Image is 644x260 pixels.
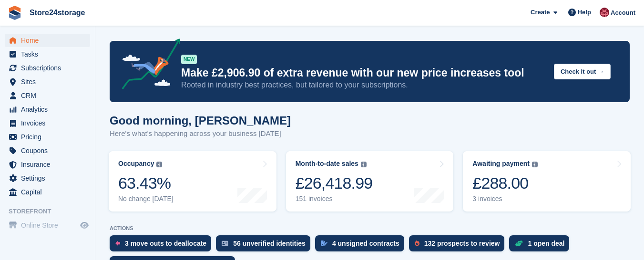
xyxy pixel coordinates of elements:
[21,103,78,116] span: Analytics
[156,162,162,167] img: icon-info-grey-7440780725fd019a000dd9b08b2336e03edf1995a4989e88bcd33f0948082b44.svg
[8,6,22,20] img: stora-icon-8386f47178a22dfd0bd8f6a31ec36ba5ce8667c1dd55bd0f319d3a0aa187defe.svg
[21,144,78,157] span: Coupons
[21,158,78,171] span: Insurance
[286,151,454,212] a: Month-to-date sales £26,418.99 151 invoices
[409,235,510,256] a: 132 prospects to review
[216,235,315,256] a: 56 unverified identities
[21,116,78,130] span: Invoices
[315,235,409,256] a: 4 unsigned contracts
[361,162,367,167] img: icon-info-grey-7440780725fd019a000dd9b08b2336e03edf1995a4989e88bcd33f0948082b44.svg
[21,130,78,144] span: Pricing
[472,195,538,203] div: 3 invoices
[21,61,78,75] span: Subscriptions
[472,160,530,168] div: Awaiting payment
[181,80,546,90] p: Rooted in industry best practices, but tailored to your subscriptions.
[463,151,631,212] a: Awaiting payment £288.00 3 invoices
[110,128,291,139] p: Here's what's happening across your business [DATE]
[110,235,216,256] a: 3 move outs to deallocate
[332,240,399,247] div: 4 unsigned contracts
[578,8,591,17] span: Help
[5,34,90,47] a: menu
[110,114,291,127] h1: Good morning, [PERSON_NAME]
[181,55,197,64] div: NEW
[5,116,90,130] a: menu
[531,8,550,17] span: Create
[21,34,78,47] span: Home
[5,89,90,102] a: menu
[600,8,609,17] img: Mandy Huges
[5,172,90,185] a: menu
[21,219,78,232] span: Online Store
[509,235,574,256] a: 1 open deal
[611,8,635,18] span: Account
[296,195,373,203] div: 151 invoices
[528,240,564,247] div: 1 open deal
[5,103,90,116] a: menu
[296,160,358,168] div: Month-to-date sales
[79,220,90,231] a: Preview store
[9,207,95,216] span: Storefront
[515,240,523,247] img: deal-1b604bf984904fb50ccaf53a9ad4b4a5d6e5aea283cecdc64d6e3604feb123c2.svg
[472,173,538,193] div: £288.00
[424,240,500,247] div: 132 prospects to review
[21,89,78,102] span: CRM
[222,241,228,246] img: verify_identity-adf6edd0f0f0b5bbfe63781bf79b02c33cf7c696d77639b501bdc392416b5a36.svg
[118,160,154,168] div: Occupancy
[5,75,90,88] a: menu
[321,241,327,246] img: contract_signature_icon-13c848040528278c33f63329250d36e43548de30e8caae1d1a13099fd9432cc5.svg
[21,48,78,61] span: Tasks
[21,172,78,185] span: Settings
[21,185,78,199] span: Capital
[118,195,174,203] div: No change [DATE]
[110,225,630,231] p: ACTIONS
[5,130,90,144] a: menu
[115,241,120,246] img: move_outs_to_deallocate_icon-f764333ba52eb49d3ac5e1228854f67142a1ed5810a6f6cc68b1a99e826820c5.svg
[233,240,306,247] div: 56 unverified identities
[415,241,419,246] img: prospect-51fa495bee0391a8d652442698ab0144808aea92771e9ea1ae160a38d050c398.svg
[181,66,546,80] p: Make £2,906.90 of extra revenue with our new price increases tool
[5,48,90,61] a: menu
[118,173,174,193] div: 63.43%
[5,219,90,232] a: menu
[5,61,90,75] a: menu
[109,151,276,212] a: Occupancy 63.43% No change [DATE]
[554,64,611,79] button: Check it out →
[26,5,89,20] a: Store24storage
[125,240,206,247] div: 3 move outs to deallocate
[5,158,90,171] a: menu
[114,39,181,93] img: price-adjustments-announcement-icon-8257ccfd72463d97f412b2fc003d46551f7dbcb40ab6d574587a9cd5c0d94...
[5,185,90,199] a: menu
[532,162,538,167] img: icon-info-grey-7440780725fd019a000dd9b08b2336e03edf1995a4989e88bcd33f0948082b44.svg
[5,144,90,157] a: menu
[296,173,373,193] div: £26,418.99
[21,75,78,88] span: Sites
